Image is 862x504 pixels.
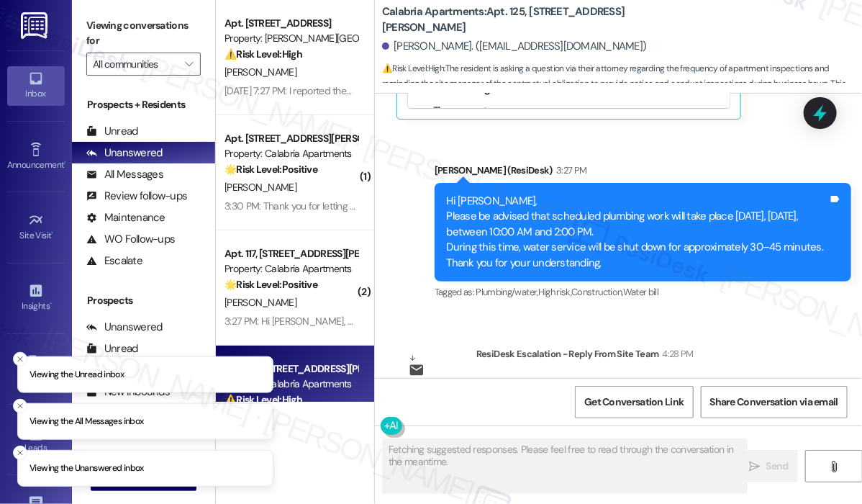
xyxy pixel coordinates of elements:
button: Close toast [13,351,27,366]
div: Tagged as: [435,282,851,302]
span: [PERSON_NAME] [224,181,296,194]
div: Prospects [72,293,215,308]
i:  [828,461,839,472]
div: Maintenance [86,210,165,225]
span: [PERSON_NAME] [224,296,296,309]
button: Get Conversation Link [575,386,693,418]
span: [PERSON_NAME] [224,66,296,78]
div: Property: Calabria Apartments [224,377,358,392]
b: Calabria Apartments: Apt. 125, [STREET_ADDRESS][PERSON_NAME] [382,4,670,35]
p: Viewing the Unread inbox [30,368,124,381]
div: Unread [86,341,138,356]
div: Unanswered [86,145,163,161]
div: Property: Calabria Apartments [224,146,358,161]
i:  [185,58,193,70]
a: Inbox [7,66,65,105]
label: Viewing conversations for [86,14,201,53]
li: The property management has a policy that does not permit front door screens in the building. [433,104,554,181]
strong: 🌟 Risk Level: Positive [224,163,317,176]
div: [DATE] 7:27 PM: I reported them to you [224,84,382,97]
div: 4:28 PM [659,346,694,361]
a: Site Visit • [7,208,65,247]
span: Plumbing/water , [476,286,538,298]
div: [PERSON_NAME] (ResiDesk) [435,163,851,183]
img: ResiDesk Logo [21,12,50,39]
div: Unread [86,124,138,139]
div: 3:30 PM: Thank you for letting us know. As always, thank you for your kindness. Have a great day. [224,199,627,212]
p: Viewing the Unanswered inbox [30,462,144,475]
div: Apt. 125, [STREET_ADDRESS][PERSON_NAME] [224,361,358,377]
span: Get Conversation Link [584,395,684,410]
span: • [52,228,54,238]
strong: ⚠️ Risk Level: High [382,63,444,74]
div: ResiDesk escalation reply -> Please inform the resident that we do 1 annual inspection per year. ... [489,377,791,454]
a: Insights • [7,279,65,318]
div: ResiDesk Escalation - Reply From Site Team [476,346,813,366]
strong: 🌟 Risk Level: Positive [224,278,317,291]
button: Close toast [13,398,27,413]
div: WO Follow-ups [86,232,175,247]
div: Property: [PERSON_NAME][GEOGRAPHIC_DATA] Apartments [224,31,358,46]
div: Hi [PERSON_NAME], Please be advised that scheduled plumbing work will take place [DATE], [DATE], ... [447,194,828,271]
p: Viewing the All Messages inbox [30,415,144,428]
span: • [64,158,66,168]
div: Email escalation reply [409,378,465,424]
a: Leads [7,420,65,459]
div: Escalate [86,253,142,269]
div: Unanswered [86,320,163,335]
button: Close toast [13,446,27,460]
div: Apt. [STREET_ADDRESS] [224,16,358,31]
strong: ⚠️ Risk Level: High [224,48,302,60]
span: : The resident is asking a question via their attorney regarding the frequency of apartment inspe... [382,61,862,123]
span: • [50,299,52,309]
span: Share Conversation via email [710,395,838,410]
button: Send [740,450,798,482]
div: Property: Calabria Apartments [224,261,358,276]
div: Prospects + Residents [72,97,215,112]
span: High risk , [538,286,572,298]
textarea: Fetching suggested responses. Please feel free to read through the conversation in the meantime. [383,439,747,493]
span: Construction , [571,286,623,298]
div: [PERSON_NAME]. ([EMAIL_ADDRESS][DOMAIN_NAME]) [382,39,647,54]
input: All communities [93,53,178,76]
i:  [750,461,761,472]
span: Water bill [623,286,659,298]
div: Apt. 117, [STREET_ADDRESS][PERSON_NAME] [224,246,358,261]
div: All Messages [86,167,163,182]
div: Apt. [STREET_ADDRESS][PERSON_NAME] [224,131,358,146]
span: Send [766,459,789,474]
button: Share Conversation via email [701,386,848,418]
a: Buildings [7,349,65,388]
div: 3:27 PM [553,163,586,178]
div: Review follow-ups [86,189,187,204]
